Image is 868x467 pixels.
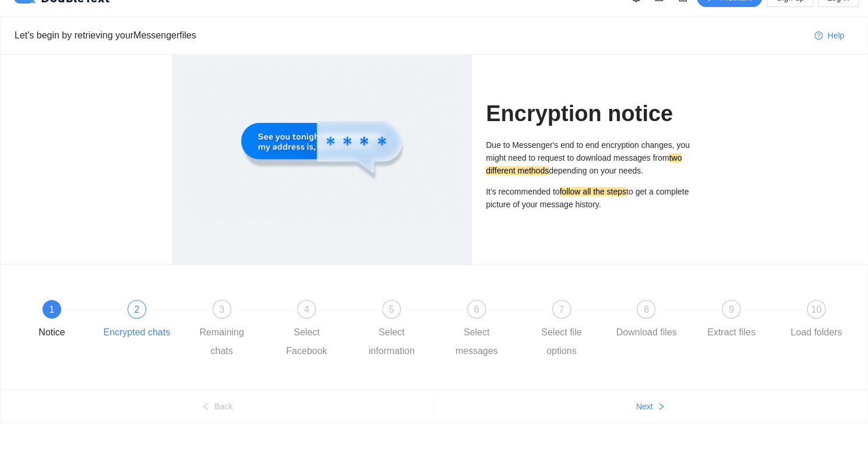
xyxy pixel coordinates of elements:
span: right [657,402,665,412]
span: 2 [134,305,139,314]
span: 5 [389,305,394,314]
span: 1 [50,305,55,314]
div: 3Remaining chats [188,300,273,360]
span: 3 [219,305,224,314]
div: Download files [616,323,676,342]
div: Select file options [528,323,595,360]
span: question-circle [814,31,823,41]
div: 10Load folders [782,300,850,342]
div: 8Download files [612,300,697,342]
button: Nextright [434,397,867,416]
div: Extract files [707,323,756,342]
p: Due to Messenger's end to end encryption changes, you might need to request to download messages ... [486,139,696,177]
mark: two different methods [486,153,682,175]
span: 10 [811,305,821,314]
h1: Encryption notice [486,100,696,128]
div: 1Notice [18,300,103,342]
div: 7Select file options [528,300,613,360]
div: Select information [358,323,425,360]
div: 2Encrypted chats [103,300,188,342]
mark: follow all the steps [559,187,626,196]
div: Let's begin by retrieving your Messenger files [15,28,805,43]
div: Encrypted chats [103,323,170,342]
span: 6 [474,305,479,314]
span: Next [636,400,653,413]
div: Select messages [443,323,510,360]
div: 5Select information [358,300,443,360]
div: Load folders [791,323,842,342]
p: It's recommended to to get a complete picture of your message history. [486,185,696,211]
span: 9 [729,305,734,314]
span: Help [827,29,844,42]
button: question-circleHelp [805,26,853,45]
div: Notice [38,323,65,342]
div: 4Select Facebook [273,300,358,360]
div: 6Select messages [443,300,528,360]
span: 4 [304,305,309,314]
button: leftBack [1,397,433,416]
span: 7 [559,305,564,314]
div: Select Facebook [273,323,340,360]
div: Remaining chats [188,323,256,360]
span: 8 [644,305,649,314]
div: 9Extract files [697,300,782,342]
